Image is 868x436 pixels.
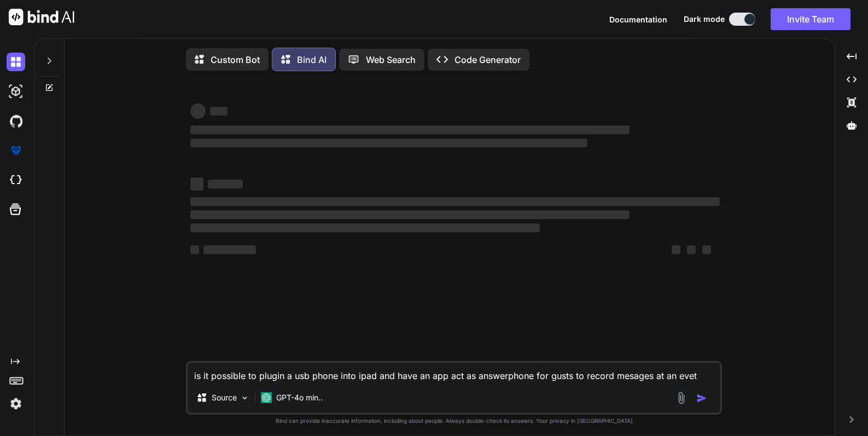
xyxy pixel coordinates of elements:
[208,180,243,188] span: ‌
[203,245,256,254] span: ‌
[188,363,720,382] textarea: is it possible to plugin a usb phone into ipad and have an app act as answerphone for gusts to re...
[211,53,260,66] p: Custom Bot
[7,171,25,190] img: cloudideIcon
[696,393,707,404] img: icon
[276,392,323,403] p: GPT-4o min..
[7,141,25,160] img: premium
[609,15,667,24] span: Documentation
[240,393,249,403] img: Pick Models
[9,9,74,25] img: Bind AI
[687,245,696,254] span: ‌
[190,139,587,147] span: ‌
[297,53,327,66] p: Bind AI
[7,82,25,101] img: darkAi-studio
[190,197,720,206] span: ‌
[210,107,228,116] span: ‌
[190,210,630,219] span: ‌
[684,14,725,25] span: Dark mode
[455,53,521,66] p: Code Generator
[702,245,711,254] span: ‌
[261,392,272,403] img: GPT-4o mini
[212,392,237,403] p: Source
[771,8,850,30] button: Invite Team
[190,245,199,254] span: ‌
[675,392,688,404] img: attachment
[190,125,630,134] span: ‌
[7,112,25,130] img: githubDark
[672,245,680,254] span: ‌
[609,14,667,25] button: Documentation
[366,53,416,66] p: Web Search
[7,394,25,413] img: settings
[7,53,25,71] img: darkChat
[190,177,203,191] span: ‌
[190,223,540,232] span: ‌
[186,417,722,425] p: Bind can provide inaccurate information, including about people. Always double-check its answers....
[190,104,206,119] span: ‌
